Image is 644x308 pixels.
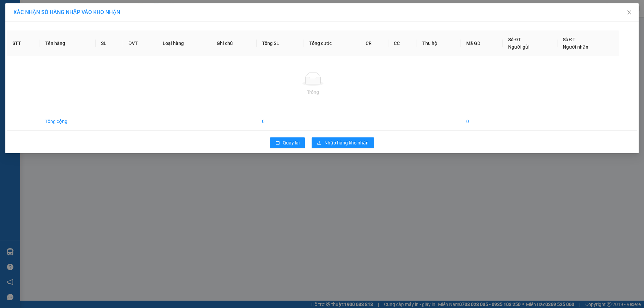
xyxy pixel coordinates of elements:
[257,30,304,56] th: Tổng SL
[10,29,68,53] span: Chuyển phát nhanh: [GEOGRAPHIC_DATA] - [GEOGRAPHIC_DATA]
[157,30,211,56] th: Loại hàng
[123,30,157,56] th: ĐVT
[12,88,613,96] div: Trống
[620,3,639,22] button: Close
[96,30,123,56] th: SL
[304,30,360,56] th: Tổng cước
[40,112,96,131] td: Tổng cộng
[40,30,96,56] th: Tên hàng
[257,112,304,131] td: 0
[324,139,369,146] span: Nhập hàng kho nhận
[317,140,322,146] span: download
[360,30,389,56] th: CR
[12,5,66,27] strong: CÔNG TY TNHH DỊCH VỤ DU LỊCH THỜI ĐẠI
[275,140,280,146] span: rollback
[211,30,257,56] th: Ghi chú
[563,44,588,50] span: Người nhận
[270,137,305,148] button: rollbackQuay lại
[461,112,503,131] td: 0
[417,30,461,56] th: Thu hộ
[627,10,632,15] span: close
[13,9,120,15] span: XÁC NHẬN SỐ HÀNG NHẬP VÀO KHO NHẬN
[563,37,576,42] span: Số ĐT
[508,37,521,42] span: Số ĐT
[508,44,530,50] span: Người gửi
[283,139,300,146] span: Quay lại
[70,45,110,52] span: LN1408250235
[312,137,374,148] button: downloadNhập hàng kho nhận
[7,30,40,56] th: STT
[461,30,503,56] th: Mã GD
[3,24,8,58] img: logo
[388,30,417,56] th: CC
